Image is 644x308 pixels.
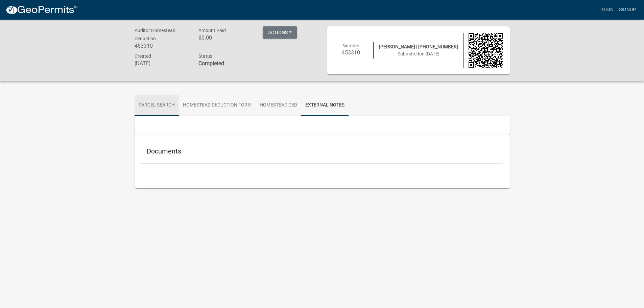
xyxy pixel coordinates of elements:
[135,53,151,59] span: Created
[135,28,175,41] span: Auditor Homestead Deduction
[379,44,458,49] span: [PERSON_NAME] | [PHONE_NUMBER]
[198,53,212,59] span: Status
[342,43,359,48] span: Number
[147,147,498,155] h5: Documents
[198,28,226,33] span: Amount Paid
[135,43,189,49] h6: 453310
[301,95,349,116] a: External Notes
[334,49,368,56] h6: 453310
[263,26,297,39] button: Actions
[398,51,439,56] span: Submitted on [DATE]
[469,33,503,68] img: QR code
[256,95,301,116] a: Homestead Ded
[616,3,639,16] a: Signup
[597,3,616,16] a: Login
[198,60,224,67] strong: Completed
[135,60,189,67] h6: [DATE]
[135,95,179,116] a: Parcel search
[179,95,256,116] a: Homestead Deduction Form
[198,34,253,41] h6: $0.00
